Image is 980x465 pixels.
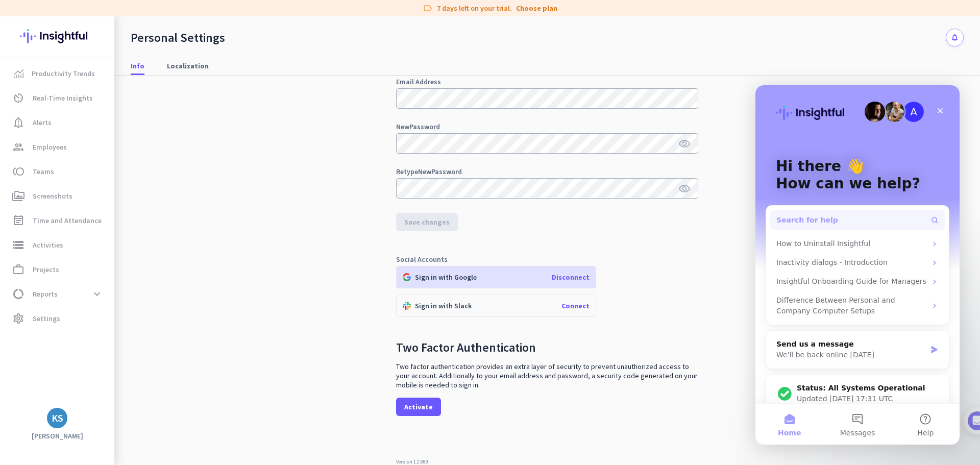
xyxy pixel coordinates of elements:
a: data_usageReportsexpand_more [2,282,114,306]
span: Info [131,61,144,71]
i: data_usage [12,288,24,300]
i: label [423,3,433,13]
a: perm_mediaScreenshots [2,184,114,208]
i: av_timer [12,92,24,104]
i: toll [12,165,24,178]
a: storageActivities [2,233,114,257]
div: New Password [396,123,698,130]
i: visibility [678,183,691,195]
a: event_noteTime and Attendance [2,208,114,233]
a: groupEmployees [2,135,114,159]
span: Projects [33,263,59,276]
span: Real-Time Insights [33,92,93,104]
i: storage [12,239,24,251]
p: Two factor authentication provides an extra layer of security to prevent unauthorized access to y... [396,362,698,389]
iframe: Intercom live chat [755,85,960,445]
button: Activate [396,398,441,416]
div: Email Address [396,78,698,85]
i: settings [12,312,24,325]
i: event_note [12,214,24,227]
span: Alerts [33,116,52,129]
span: Employees [33,141,67,153]
a: tollTeams [2,159,114,184]
i: group [12,141,24,153]
i: notification_important [12,116,24,129]
span: Localization [167,61,209,71]
span: Activities [33,239,63,251]
span: Connect [561,301,590,310]
i: work_outline [12,263,24,276]
p: Sign in with Google [415,273,477,282]
a: av_timerReal-Time Insights [2,86,114,110]
span: Settings [33,312,60,325]
a: menu-itemProductivity Trends [2,61,114,86]
div: Personal Settings [131,30,225,45]
img: Insightful logo [20,16,94,56]
i: visibility [678,138,691,150]
a: notification_importantAlerts [2,110,114,135]
button: expand_more [88,285,106,303]
a: settingsSettings [2,306,114,331]
button: notifications [946,29,964,46]
div: KS [52,413,63,423]
div: Social Accounts [396,256,698,263]
span: Screenshots [33,190,72,202]
img: google [403,273,411,281]
p: Sign in with Slack [415,301,472,310]
img: menu-item [14,69,23,78]
i: notifications [950,33,959,42]
span: Teams [33,165,54,178]
i: perm_media [12,190,24,202]
span: Productivity Trends [32,67,95,80]
a: work_outlineProjects [2,257,114,282]
span: Activate [404,402,433,412]
span: Reports [33,288,58,300]
a: Choose plan [516,3,557,13]
img: slack [403,302,411,310]
img: menu-toggle [120,16,128,465]
div: Retype New Password [396,168,698,175]
div: Version 1.2.889 [396,458,698,465]
span: Time and Attendance [33,214,102,227]
span: Disconnect [552,273,590,282]
h2: Two Factor Authentication [396,341,536,354]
